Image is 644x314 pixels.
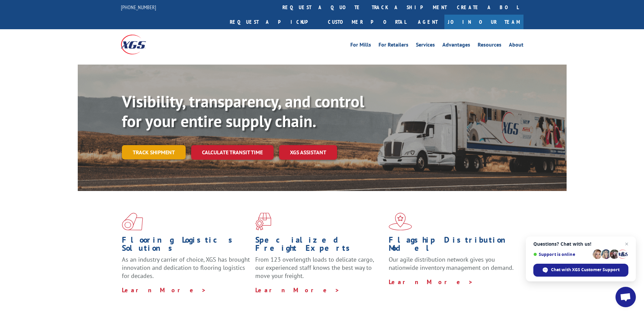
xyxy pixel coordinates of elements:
span: Chat with XGS Customer Support [551,267,620,273]
a: Resources [478,42,501,50]
a: Learn More > [255,286,340,294]
img: xgs-icon-total-supply-chain-intelligence-red [122,213,143,230]
h1: Specialized Freight Experts [255,236,384,256]
div: Open chat [615,287,636,307]
h1: Flooring Logistics Solutions [122,236,250,256]
a: About [509,42,523,50]
span: As an industry carrier of choice, XGS has brought innovation and dedication to flooring logistics... [122,256,250,280]
img: xgs-icon-flagship-distribution-model-red [389,213,412,230]
a: Services [416,42,435,50]
a: Customer Portal [323,15,411,29]
a: Track shipment [122,145,186,159]
a: For Mills [350,42,371,50]
div: Chat with XGS Customer Support [533,264,628,277]
h1: Flagship Distribution Model [389,236,517,256]
a: Calculate transit time [191,145,274,160]
span: Questions? Chat with us! [533,241,628,247]
a: For Retailers [379,42,408,50]
a: Learn More > [122,286,206,294]
span: Support is online [533,252,590,257]
a: [PHONE_NUMBER] [121,4,156,11]
a: Request a pickup [225,15,323,29]
span: Our agile distribution network gives you nationwide inventory management on demand. [389,256,514,272]
b: Visibility, transparency, and control for your entire supply chain. [122,91,364,132]
a: Learn More > [389,278,473,286]
a: Agent [411,15,444,29]
span: Close chat [623,240,631,248]
a: Advantages [442,42,470,50]
a: Join Our Team [444,15,523,29]
a: XGS ASSISTANT [279,145,337,160]
p: From 123 overlength loads to delicate cargo, our experienced staff knows the best way to move you... [255,256,384,286]
img: xgs-icon-focused-on-flooring-red [255,213,271,230]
